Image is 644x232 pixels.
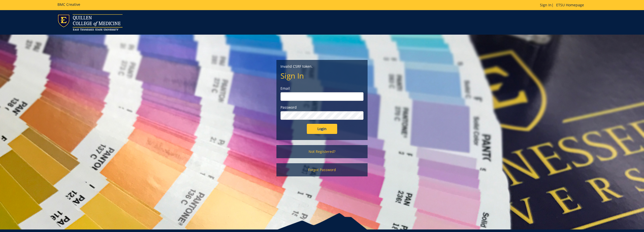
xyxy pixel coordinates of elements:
[280,64,364,69] p: Invalid CSRF token.
[307,124,337,134] input: Login
[57,14,123,31] img: ETSU logo
[276,163,368,176] a: Forgot Password
[276,145,368,158] a: Not Registered?
[554,3,587,7] a: ETSU Homepage
[280,86,364,91] label: Email
[280,72,364,80] h2: Sign In
[540,3,552,7] a: Sign In
[280,105,364,110] label: Password
[57,3,80,6] h5: BMC Creative
[540,3,587,8] p: |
